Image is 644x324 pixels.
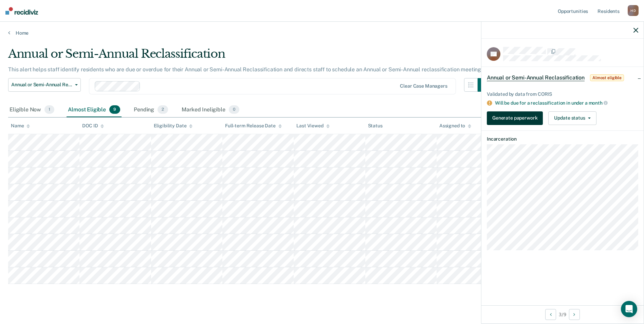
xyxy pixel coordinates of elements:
[368,123,383,129] div: Status
[225,123,282,129] div: Full-term Release Date
[296,123,329,129] div: Last Viewed
[548,111,596,125] button: Update status
[158,105,168,114] span: 2
[8,103,56,118] div: Eligible Now
[481,67,644,89] div: Annual or Semi-Annual ReclassificationAlmost eligible
[8,30,636,36] a: Home
[11,123,30,129] div: Name
[545,309,556,320] button: Previous Opportunity
[180,103,241,118] div: Marked Ineligible
[628,5,639,16] div: H D
[8,47,491,66] div: Annual or Semi-Annual Reclassification
[67,103,122,118] div: Almost Eligible
[5,7,38,15] img: Recidiviz
[400,83,447,89] div: Clear case managers
[154,123,193,129] div: Eligibility Date
[439,123,471,129] div: Assigned to
[487,111,546,125] a: Navigate to form link
[590,74,624,81] span: Almost eligible
[569,309,580,320] button: Next Opportunity
[487,91,638,97] div: Validated by data from CORIS
[487,136,638,142] dt: Incarceration
[495,100,638,106] div: Will be due for a reclassification in under a month
[481,305,644,323] div: 3 / 9
[487,74,585,81] span: Annual or Semi-Annual Reclassification
[487,111,543,125] button: Generate paperwork
[229,105,239,114] span: 0
[44,105,54,114] span: 1
[621,301,637,317] div: Open Intercom Messenger
[8,66,482,73] p: This alert helps staff identify residents who are due or overdue for their Annual or Semi-Annual ...
[82,123,104,129] div: DOC ID
[11,82,72,88] span: Annual or Semi-Annual Reclassification
[132,103,169,118] div: Pending
[109,105,120,114] span: 9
